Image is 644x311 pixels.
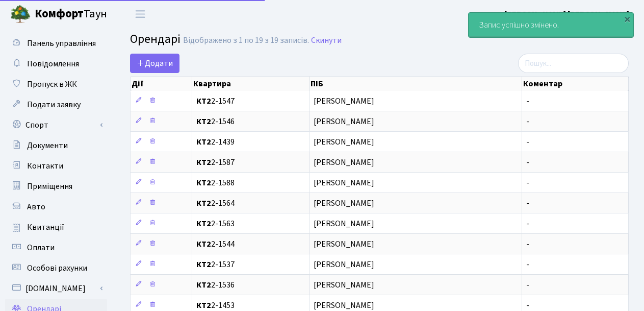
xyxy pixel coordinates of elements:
[5,135,107,156] a: Документи
[27,79,77,90] span: Пропуск в ЖК
[314,158,518,166] span: [PERSON_NAME]
[5,54,107,74] a: Повідомлення
[5,176,107,197] a: Приміщення
[5,156,107,176] a: Контакти
[192,77,310,91] th: Квартира
[196,177,211,188] b: КТ2
[5,33,107,54] a: Панель управління
[183,36,309,45] div: Відображено з 1 по 19 з 19 записів.
[196,220,305,228] span: 2-1563
[196,238,211,250] b: КТ2
[5,115,107,135] a: Спорт
[314,301,518,309] span: [PERSON_NAME]
[314,281,518,289] span: [PERSON_NAME]
[526,198,529,209] span: -
[27,38,96,49] span: Панель управління
[5,237,107,258] a: Оплати
[526,218,529,229] span: -
[5,197,107,217] a: Авто
[314,138,518,146] span: [PERSON_NAME]
[35,6,84,22] b: Комфорт
[5,74,107,94] a: Пропуск в ЖК
[469,13,633,37] div: Запис успішно змінено.
[196,97,305,105] span: 2-1547
[314,260,518,269] span: [PERSON_NAME]
[196,117,305,126] span: 2-1546
[526,157,529,168] span: -
[27,181,72,192] span: Приміщення
[27,140,68,151] span: Документи
[27,99,81,110] span: Подати заявку
[27,222,64,233] span: Квитанції
[622,14,632,24] div: ×
[522,77,629,91] th: Коментар
[526,300,529,311] span: -
[196,95,211,107] b: КТ2
[127,6,153,22] button: Переключити навігацію
[526,279,529,291] span: -
[27,262,87,274] span: Особові рахунки
[196,199,305,207] span: 2-1564
[518,54,629,73] input: Пошук...
[130,54,179,73] a: Додати
[314,240,518,248] span: [PERSON_NAME]
[196,240,305,248] span: 2-1544
[196,260,305,269] span: 2-1537
[196,301,305,309] span: 2-1453
[10,4,31,25] img: logo.png
[310,77,522,91] th: ПІБ
[504,9,632,20] b: [PERSON_NAME] [PERSON_NAME].
[131,77,192,91] th: Дії
[5,217,107,237] a: Квитанції
[526,177,529,188] span: -
[196,279,211,291] b: КТ2
[196,281,305,289] span: 2-1536
[314,97,518,105] span: [PERSON_NAME]
[27,58,79,69] span: Повідомлення
[526,116,529,127] span: -
[314,179,518,187] span: [PERSON_NAME]
[5,278,107,299] a: [DOMAIN_NAME]
[5,258,107,278] a: Особові рахунки
[196,138,305,146] span: 2-1439
[130,30,181,48] span: Орендарі
[196,259,211,270] b: КТ2
[311,36,342,45] a: Скинути
[196,198,211,209] b: КТ2
[504,8,632,20] a: [PERSON_NAME] [PERSON_NAME].
[196,157,211,168] b: КТ2
[27,242,55,253] span: Оплати
[526,95,529,107] span: -
[196,179,305,187] span: 2-1588
[196,136,211,148] b: КТ2
[526,259,529,270] span: -
[27,160,63,172] span: Контакти
[526,238,529,250] span: -
[137,58,173,69] span: Додати
[35,6,107,23] span: Таун
[314,220,518,228] span: [PERSON_NAME]
[196,218,211,229] b: КТ2
[196,158,305,166] span: 2-1587
[314,117,518,126] span: [PERSON_NAME]
[5,94,107,115] a: Подати заявку
[314,199,518,207] span: [PERSON_NAME]
[196,300,211,311] b: КТ2
[526,136,529,148] span: -
[27,201,45,212] span: Авто
[196,116,211,127] b: КТ2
